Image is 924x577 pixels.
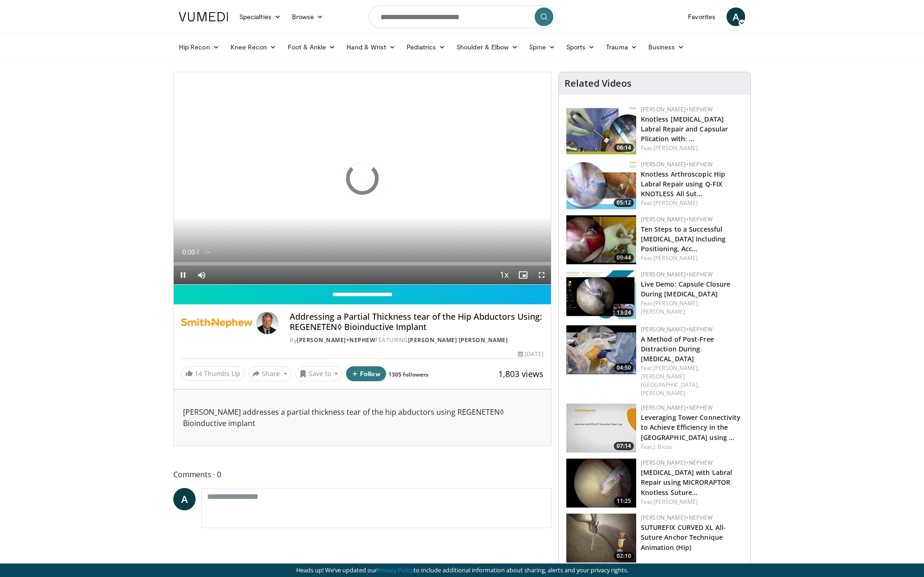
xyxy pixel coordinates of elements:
[614,552,634,560] span: 02:10
[183,406,542,429] p: [PERSON_NAME] addresses a partial thickness tear of the hip abductors using REGENETEN◊ Bioinducti...
[282,38,341,56] a: Foot & Ankle
[614,254,634,262] span: 09:44
[641,389,685,397] a: [PERSON_NAME]
[195,369,202,378] span: 14
[614,442,634,450] span: 07:14
[641,498,743,506] div: Feat.
[566,270,636,319] img: 446fef76-ed94-4549-b095-44d2292a79d8.150x105_q85_crop-smart_upscale.jpg
[297,336,375,344] a: [PERSON_NAME]+Nephew
[641,254,743,262] div: Feat.
[179,12,228,21] img: VuMedi Logo
[653,364,699,372] a: [PERSON_NAME],
[641,115,728,143] a: Knotless [MEDICAL_DATA] Labral Repair and Capsular Plication with: …
[641,468,733,496] a: [MEDICAL_DATA] with Labral Repair using MICRORAPTOR Knotless Suture…
[341,38,401,56] a: Hand & Wrist
[641,215,713,223] a: [PERSON_NAME]+Nephew
[641,325,713,333] a: [PERSON_NAME]+Nephew
[566,105,636,154] a: 06:14
[566,325,636,374] img: d47910cf-0854-46c7-a2fc-6cd8036c57e0.150x105_q85_crop-smart_upscale.jpg
[641,144,743,152] div: Feat.
[566,459,636,508] img: 428d3874-6951-44fe-bc59-bad576715255.150x105_q85_crop-smart_upscale.jpg
[523,38,560,56] a: Spine
[641,459,713,467] a: [PERSON_NAME]+Nephew
[641,199,743,207] div: Feat.
[653,299,699,307] a: [PERSON_NAME],
[614,497,634,505] span: 11:25
[290,336,543,344] div: By FEATURING
[566,514,636,563] img: f80ddeff-097c-495e-b973-cc0cef321a0a.150x105_q85_crop-smart_upscale.jpg
[641,160,713,168] a: [PERSON_NAME]+Nephew
[641,372,700,389] a: [PERSON_NAME][GEOGRAPHIC_DATA],
[401,38,451,56] a: Pediatrics
[614,364,634,372] span: 04:50
[408,336,508,344] a: [PERSON_NAME] [PERSON_NAME]
[197,248,199,256] span: /
[181,366,245,381] a: 14 Thumbs Up
[234,7,286,26] a: Specialties
[641,308,685,316] a: [PERSON_NAME]
[174,72,551,285] video-js: Video Player
[204,248,210,256] span: -:-
[653,199,698,207] a: [PERSON_NAME]
[173,38,225,56] a: Hip Recon
[641,523,726,551] a: SUTUREFIX CURVED XL All-Suture Anchor Technique Animation (Hip)
[290,312,543,332] h4: Addressing a Partial Thickness tear of the Hip Abductors Using: REGENETEN◊ Bioinductive Implant
[256,312,279,334] img: Avatar
[173,468,551,481] span: Comments 0
[173,488,196,510] a: A
[566,215,636,264] img: 2e9f495f-3407-450b-907a-1621d4a8ce61.150x105_q85_crop-smart_upscale.jpg
[566,459,636,508] a: 11:25
[286,7,329,26] a: Browse
[566,404,636,453] img: 4101a802-d16a-4eb0-9417-379ed4bb465b.150x105_q85_crop-smart_upscale.jpg
[641,443,743,451] div: Feat.
[566,160,636,209] img: 2815a48e-8d1b-462f-bcb9-c1506bbb46b9.150x105_q85_crop-smart_upscale.jpg
[451,38,523,56] a: Shoulder & Elbow
[641,280,731,298] a: Live Demo: Capsule Closure During [MEDICAL_DATA]
[682,7,721,26] a: Favorites
[566,325,636,374] a: 04:50
[495,266,514,284] button: Playback Rate
[174,266,192,284] button: Pause
[566,404,636,453] a: 07:14
[181,312,252,334] img: Smith+Nephew
[566,105,636,154] img: 9e8ee752-f27c-48fa-8abe-87618a9a446b.150x105_q85_crop-smart_upscale.jpg
[641,170,726,198] a: Knotless Arthroscopic Hip Labral Repair using Q-FIX KNOTLESS All Sut…
[225,38,282,56] a: Knee Recon
[532,266,551,284] button: Fullscreen
[566,514,636,563] a: 02:10
[600,38,643,56] a: Trauma
[641,404,713,412] a: [PERSON_NAME]+Nephew
[641,413,741,441] a: Leveraging Tower Connectivity to Achieve Efficiency in the [GEOGRAPHIC_DATA] using …
[564,78,632,89] h4: Related Videos
[295,366,343,381] button: Save to
[653,443,672,451] a: J. Bicos
[641,105,713,113] a: [PERSON_NAME]+Nephew
[641,299,743,316] div: Feat.
[653,498,698,506] a: [PERSON_NAME]
[248,366,292,381] button: Share
[614,144,634,152] span: 06:14
[653,144,698,152] a: [PERSON_NAME]
[174,262,551,266] div: Progress Bar
[727,7,745,26] a: A
[514,266,532,284] button: Enable picture-in-picture mode
[566,270,636,319] a: 13:24
[641,270,713,278] a: [PERSON_NAME]+Nephew
[369,6,555,28] input: Search topics, interventions
[641,364,743,398] div: Feat.
[182,248,195,256] span: 0:00
[498,368,544,379] span: 1,803 views
[643,38,690,56] a: Business
[518,350,543,358] div: [DATE]
[653,254,698,262] a: [PERSON_NAME]
[561,38,601,56] a: Sports
[192,266,211,284] button: Mute
[346,366,386,381] button: Follow
[377,566,414,574] a: Privacy Policy
[614,199,634,207] span: 05:12
[388,371,428,378] a: 1305 followers
[641,335,714,363] a: A Method of Post-Free Distraction During [MEDICAL_DATA]
[641,225,726,253] a: Ten Steps to a Successful [MEDICAL_DATA] Including Positioning, Acc…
